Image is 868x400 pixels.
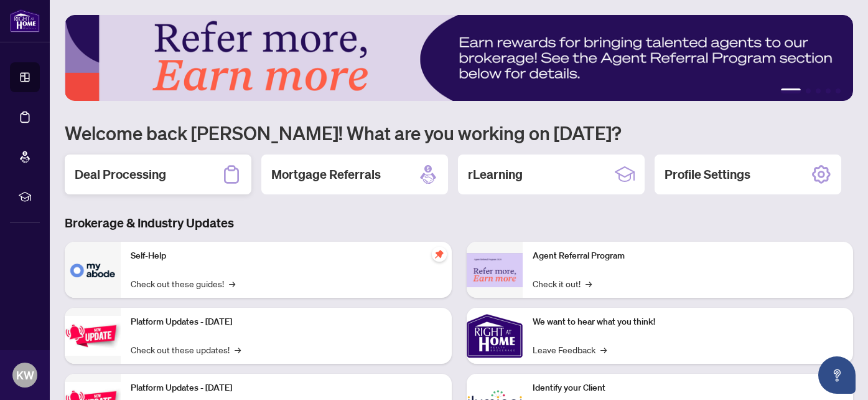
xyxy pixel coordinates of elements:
[467,253,523,287] img: Agent Referral Program
[65,121,853,145] h1: Welcome back [PERSON_NAME]! What are you working on [DATE]?
[131,277,235,290] a: Check out these guides!→
[586,277,592,290] span: →
[818,356,856,394] button: Open asap
[235,343,241,356] span: →
[836,88,841,93] button: 5
[533,315,844,329] p: We want to hear what you think!
[271,166,381,183] h2: Mortgage Referrals
[806,88,811,93] button: 2
[131,343,241,356] a: Check out these updates!→
[65,316,121,355] img: Platform Updates - July 21, 2025
[533,381,844,395] p: Identify your Client
[65,214,853,232] h3: Brokerage & Industry Updates
[75,166,166,183] h2: Deal Processing
[816,88,821,93] button: 3
[131,249,442,263] p: Self-Help
[131,315,442,329] p: Platform Updates - [DATE]
[600,343,607,356] span: →
[826,88,831,93] button: 4
[16,366,34,384] span: KW
[229,277,235,290] span: →
[467,308,523,364] img: We want to hear what you think!
[533,343,607,356] a: Leave Feedback→
[468,166,523,183] h2: rLearning
[65,242,121,298] img: Self-Help
[533,277,592,290] a: Check it out!→
[65,15,853,101] img: Slide 0
[432,247,447,262] span: pushpin
[533,249,844,263] p: Agent Referral Program
[781,88,801,93] button: 1
[665,166,750,183] h2: Profile Settings
[131,381,442,395] p: Platform Updates - [DATE]
[10,9,40,32] img: logo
